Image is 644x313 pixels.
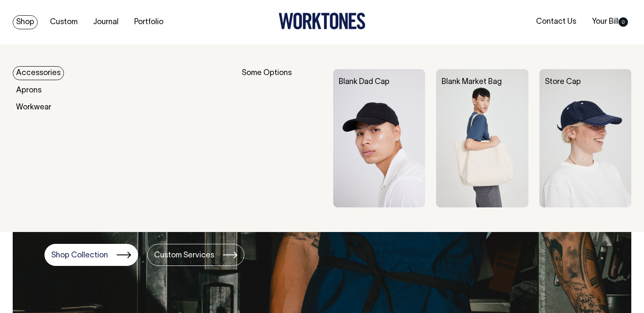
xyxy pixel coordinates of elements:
a: Aprons [13,84,45,98]
a: Journal [90,15,122,29]
a: Your Bill0 [589,15,631,29]
a: Blank Dad Cap [339,78,390,86]
a: Custom Services [147,244,244,266]
img: Blank Dad Cap [333,69,425,207]
a: Store Cap [545,78,581,86]
a: Blank Market Bag [442,78,502,86]
a: Portfolio [131,15,167,29]
a: Contact Us [533,15,580,29]
img: Store Cap [539,69,631,207]
img: Blank Market Bag [436,69,528,207]
a: Workwear [13,101,55,115]
a: Custom [47,15,81,29]
span: 0 [619,17,628,27]
div: Some Options [242,69,322,207]
a: Shop Collection [44,244,138,266]
a: Shop [13,15,38,29]
a: Accessories [13,66,64,80]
